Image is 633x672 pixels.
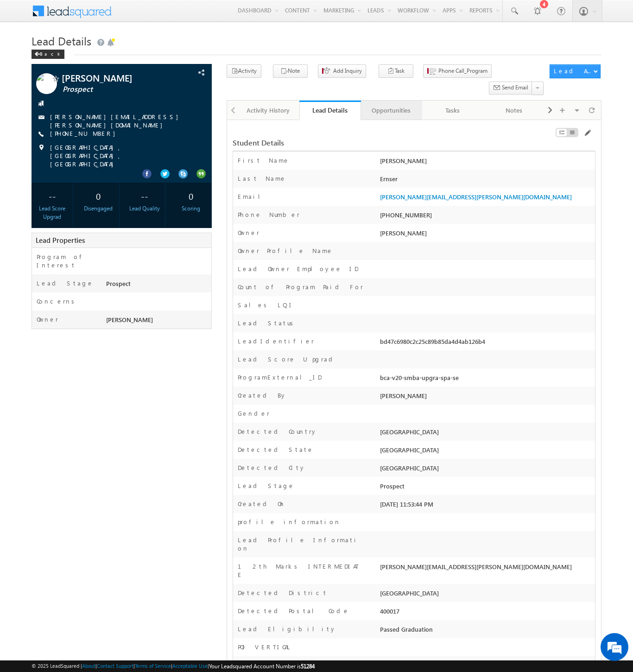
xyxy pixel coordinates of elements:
[37,253,97,269] label: Program of Interest
[273,64,308,78] button: Note
[368,105,414,116] div: Opportunities
[238,463,306,472] label: Detected City
[238,391,287,399] label: Created By
[238,409,270,418] label: Gender
[127,187,163,204] div: --
[106,316,153,323] span: [PERSON_NAME]
[135,663,171,669] a: Terms of Service
[550,64,601,78] button: Lead Actions
[50,143,195,168] span: [GEOGRAPHIC_DATA], [GEOGRAPHIC_DATA], [GEOGRAPHIC_DATA]
[378,482,595,494] div: Prospect
[238,156,290,165] label: First Name
[238,301,294,309] label: Sales LQI
[127,204,163,213] div: Lead Quality
[238,101,299,120] a: Activity History
[80,187,117,204] div: 0
[62,73,173,82] span: [PERSON_NAME]
[233,139,471,147] div: Student Details
[378,463,595,476] div: [GEOGRAPHIC_DATA]
[238,445,314,454] label: Detected State
[172,187,209,204] div: 0
[172,663,208,669] a: Acceptable Use
[152,5,174,27] div: Minimize live chat window
[238,337,314,345] label: LeadIdentifier
[238,265,358,273] label: Lead Owner Employee ID
[34,204,70,221] div: Lead Score Upgrad
[36,73,57,97] img: Profile photo
[32,49,69,57] a: Back
[238,319,297,327] label: Lead Status
[306,106,354,114] div: Lead Details
[238,536,364,552] label: Lead Profile Information
[16,49,39,61] img: d_60004797649_company_0_60004797649
[238,355,336,363] label: Lead Score Upgrad
[378,174,595,187] div: Ernser
[378,210,595,223] div: [PHONE_NUMBER]
[63,85,174,94] span: Prospect
[378,427,595,440] div: [GEOGRAPHIC_DATA]
[318,64,366,78] button: Add Inquiry
[422,101,483,120] a: Tasks
[246,105,291,116] div: Activity History
[238,210,300,219] label: Phone Number
[32,33,91,48] span: Lead Details
[238,607,349,615] label: Detected Postal Code
[36,235,85,245] span: Lead Properties
[333,67,362,75] span: Add Inquiry
[301,663,315,670] span: 51284
[438,67,487,75] span: Phone Call_Program
[380,229,427,237] span: [PERSON_NAME]
[491,105,536,116] div: Notes
[378,373,595,386] div: bca-v20-smba-upgra-spa-se
[50,129,120,139] span: [PHONE_NUMBER]
[238,283,363,291] label: Count of Program Paid For
[37,279,94,287] label: Lead Stage
[378,156,595,169] div: [PERSON_NAME]
[34,187,70,204] div: --
[483,101,544,120] a: Notes
[238,482,295,490] label: Lead Stage
[12,86,169,278] textarea: Type your message and click 'Submit'
[37,297,78,305] label: Concerns
[238,427,317,436] label: Detected Country
[378,445,595,458] div: [GEOGRAPHIC_DATA]
[238,247,333,255] label: Owner Profile Name
[379,64,413,78] button: Task
[378,500,595,513] div: [DATE] 11:53:44 PM
[378,607,595,620] div: 400017
[50,113,183,129] a: [PERSON_NAME][EMAIL_ADDRESS][PERSON_NAME][DOMAIN_NAME]
[299,101,361,120] a: Lead Details
[238,589,328,597] label: Detected District
[378,562,595,575] div: [PERSON_NAME][EMAIL_ADDRESS][PERSON_NAME][DOMAIN_NAME]
[97,663,133,669] a: Contact Support
[32,662,315,671] span: © 2025 LeadSquared | | | | |
[238,174,286,183] label: Last Name
[172,204,209,213] div: Scoring
[378,589,595,602] div: [GEOGRAPHIC_DATA]
[238,518,341,526] label: profile information
[238,192,267,201] label: Email
[32,50,64,59] div: Back
[554,67,593,75] div: Lead Actions
[238,625,336,633] label: Lead Eligibility
[238,228,260,237] label: Owner
[502,83,528,92] span: Send Email
[104,279,211,292] div: Prospect
[378,391,595,404] div: [PERSON_NAME]
[380,193,572,201] a: [PERSON_NAME][EMAIL_ADDRESS][PERSON_NAME][DOMAIN_NAME]
[80,204,117,213] div: Disengaged
[238,500,285,508] label: Created On
[37,315,58,323] label: Owner
[378,337,595,350] div: bd47c6980c2c25c89b85da4d4ab126b4
[48,49,156,61] div: Leave a message
[238,373,322,381] label: ProgramExternal_ID
[238,643,292,651] label: POI VERTICAL
[136,285,168,298] em: Submit
[238,562,364,579] label: 12th Marks INTERMEDIATE
[361,101,422,120] a: Opportunities
[209,663,315,670] span: Your Leadsquared Account Number is
[82,663,95,669] a: About
[489,82,532,95] button: Send Email
[430,105,475,116] div: Tasks
[423,64,492,78] button: Phone Call_Program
